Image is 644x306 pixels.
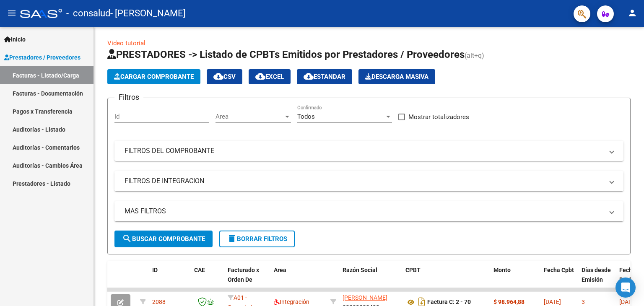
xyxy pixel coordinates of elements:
[107,69,200,84] button: Cargar Comprobante
[540,261,578,298] datatable-header-cell: Fecha Cpbt
[490,261,540,298] datatable-header-cell: Monto
[304,73,345,80] span: Estandar
[227,233,237,244] mat-icon: delete
[125,207,603,216] mat-panel-title: MAS FILTROS
[304,71,314,81] mat-icon: cloud_download
[297,69,352,84] button: Estandar
[619,298,636,305] span: [DATE]
[343,267,377,273] span: Razón Social
[7,8,17,18] mat-icon: menu
[627,8,637,18] mat-icon: person
[4,35,26,44] span: Inicio
[114,91,143,103] h3: Filtros
[297,113,315,120] span: Todos
[114,201,623,221] mat-expansion-panel-header: MAS FILTROS
[249,69,291,84] button: EXCEL
[427,299,471,306] strong: Factura C: 2 - 70
[122,235,205,243] span: Buscar Comprobante
[255,73,284,80] span: EXCEL
[213,73,236,80] span: CSV
[544,298,561,305] span: [DATE]
[191,261,224,298] datatable-header-cell: CAE
[125,176,603,186] mat-panel-title: FILTROS DE INTEGRACION
[493,298,525,305] strong: $ 98.964,88
[114,73,194,80] span: Cargar Comprobante
[274,298,309,305] span: Integración
[219,231,295,247] button: Borrar Filtros
[274,267,286,273] span: Area
[227,235,287,243] span: Borrar Filtros
[358,69,435,84] app-download-masive: Descarga masiva de comprobantes (adjuntos)
[465,52,484,60] span: (alt+q)
[582,267,611,283] span: Días desde Emisión
[122,233,132,244] mat-icon: search
[152,267,158,273] span: ID
[582,298,585,305] span: 3
[228,267,259,283] span: Facturado x Orden De
[339,261,402,298] datatable-header-cell: Razón Social
[149,261,191,298] datatable-header-cell: ID
[255,71,265,81] mat-icon: cloud_download
[114,171,623,191] mat-expansion-panel-header: FILTROS DE INTEGRACION
[110,4,186,23] span: - [PERSON_NAME]
[270,261,327,298] datatable-header-cell: Area
[358,69,435,84] button: Descarga Masiva
[224,261,270,298] datatable-header-cell: Facturado x Orden De
[544,267,574,273] span: Fecha Cpbt
[493,267,511,273] span: Monto
[343,294,387,301] span: [PERSON_NAME]
[578,261,616,298] datatable-header-cell: Días desde Emisión
[194,267,205,273] span: CAE
[114,231,213,247] button: Buscar Comprobante
[107,49,465,60] span: PRESTADORES -> Listado de CPBTs Emitidos por Prestadores / Proveedores
[402,261,490,298] datatable-header-cell: CPBT
[207,69,242,84] button: CSV
[125,146,603,156] mat-panel-title: FILTROS DEL COMPROBANTE
[365,73,428,80] span: Descarga Masiva
[615,277,636,298] div: Open Intercom Messenger
[4,53,80,62] span: Prestadores / Proveedores
[107,39,145,47] a: Video tutorial
[405,267,421,273] span: CPBT
[619,267,643,283] span: Fecha Recibido
[213,71,223,81] mat-icon: cloud_download
[114,141,623,161] mat-expansion-panel-header: FILTROS DEL COMPROBANTE
[408,112,469,122] span: Mostrar totalizadores
[66,4,110,23] span: - consalud
[152,298,166,305] span: 2088
[216,113,283,120] span: Area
